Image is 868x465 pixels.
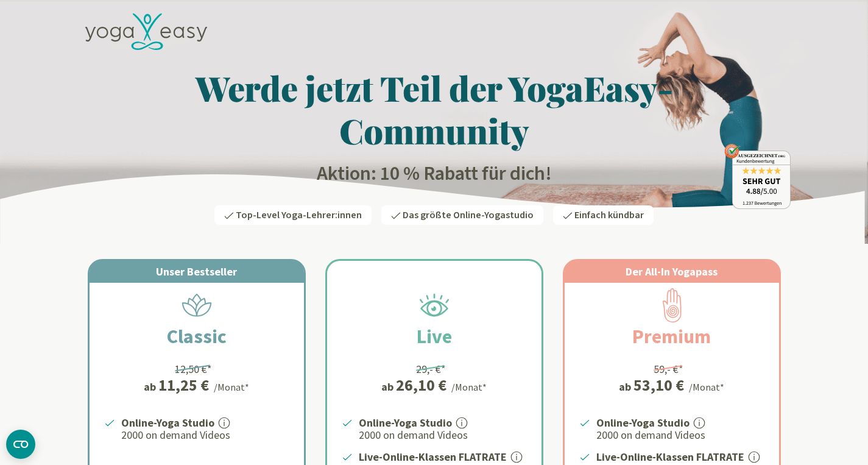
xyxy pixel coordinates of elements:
h2: Aktion: 10 % Rabatt für dich! [78,162,791,186]
strong: Online-Yoga Studio [596,416,690,430]
h2: Classic [138,322,256,351]
div: /Monat* [689,380,724,394]
p: 2000 on demand Videos [359,428,527,442]
p: 2000 on demand Videos [596,428,764,442]
div: /Monat* [214,380,249,394]
div: /Monat* [451,380,487,394]
strong: Online-Yoga Studio [121,416,214,430]
span: Top-Level Yoga-Lehrer:innen [236,208,362,222]
div: 26,10 € [396,377,446,393]
div: 12,50 €* [175,361,212,377]
span: ab [144,378,158,395]
h2: Premium [603,322,740,351]
span: Der All-In Yogapass [626,264,718,279]
span: Unser Bestseller [156,264,237,279]
h2: Live [387,322,481,351]
p: 2000 on demand Videos [121,428,289,442]
div: 29,- €* [416,361,446,377]
strong: Live-Online-Klassen FLATRATE [359,450,507,464]
strong: Live-Online-Klassen FLATRATE [596,450,744,464]
strong: Online-Yoga Studio [359,416,452,430]
img: ausgezeichnet_badge.png [724,144,791,209]
h1: Werde jetzt Teil der YogaEasy-Community [78,66,791,152]
span: ab [381,378,396,395]
span: Das größte Online-Yogastudio [403,208,534,222]
div: 59,- €* [654,361,683,377]
span: Einfach kündbar [574,208,644,222]
button: CMP-Widget öffnen [6,430,35,459]
div: 53,10 € [633,377,684,393]
span: ab [619,378,633,395]
div: 11,25 € [158,377,209,393]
